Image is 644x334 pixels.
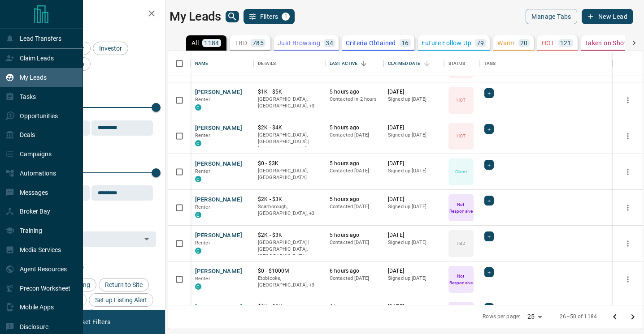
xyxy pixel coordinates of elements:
div: Claimed Date [383,51,444,76]
button: [PERSON_NAME] [195,231,242,240]
span: + [487,124,491,133]
p: West End, East End, Toronto [258,275,321,289]
p: 121 [560,40,571,46]
p: Signed up [DATE] [388,239,439,246]
div: + [484,303,494,313]
div: Status [444,51,480,76]
p: Signed up [DATE] [388,132,439,139]
p: [GEOGRAPHIC_DATA] | [GEOGRAPHIC_DATA], [GEOGRAPHIC_DATA] [258,239,321,260]
p: Contacted [DATE] [330,167,379,175]
button: [PERSON_NAME] [195,160,242,168]
p: [DATE] [388,303,439,311]
button: Manage Tabs [526,9,577,24]
p: Contacted [DATE] [330,203,379,210]
button: more [621,201,635,214]
p: Not Responsive [449,201,473,214]
button: [PERSON_NAME] [195,196,242,204]
h1: My Leads [170,9,221,24]
p: Toronto [258,132,321,153]
p: [DATE] [388,124,439,132]
p: Taken on Showings [585,40,642,46]
p: TBD [457,240,465,247]
p: Contacted [DATE] [330,132,379,139]
div: condos.ca [195,176,201,182]
p: $0 - $3K [258,160,321,167]
span: 1 [283,13,289,20]
div: Tags [484,51,496,76]
p: Criteria Obtained [346,40,396,46]
div: Last Active [330,51,357,76]
p: 34 [326,40,333,46]
p: $2K - $4K [258,124,321,132]
p: Signed up [DATE] [388,275,439,282]
span: Renter [195,133,210,138]
div: Investor [93,42,128,55]
div: Tags [480,51,613,76]
div: condos.ca [195,212,201,218]
p: 6 hours ago [330,303,379,311]
div: Details [253,51,325,76]
p: Contacted [DATE] [330,275,379,282]
p: TBD [235,40,247,46]
p: 5 hours ago [330,124,379,132]
div: Claimed Date [388,51,421,76]
span: + [487,196,491,205]
p: [DATE] [388,267,439,275]
button: Go to next page [624,308,642,326]
p: HOT [542,40,555,46]
div: + [484,196,494,206]
p: 5 hours ago [330,231,379,239]
span: + [487,89,491,98]
span: Renter [195,240,210,246]
p: $0 - $1000M [258,267,321,275]
button: search button [226,11,239,22]
span: + [487,304,491,313]
button: [PERSON_NAME] [195,88,242,97]
div: Name [195,51,209,76]
p: Warm [497,40,515,46]
div: + [484,124,494,134]
span: Renter [195,204,210,210]
button: [PERSON_NAME] [195,124,242,133]
p: [DATE] [388,231,439,239]
p: 785 [252,40,264,46]
p: Signed up [DATE] [388,203,439,210]
p: Rows per page: [483,313,520,321]
p: 20 [520,40,528,46]
span: + [487,160,491,169]
div: Status [448,51,465,76]
button: Open [140,233,153,245]
span: + [487,268,491,277]
p: 5 hours ago [330,88,379,96]
button: New Lead [582,9,633,24]
p: North York, West End, Toronto [258,203,321,217]
div: + [484,160,494,170]
p: 79 [477,40,484,46]
p: [DATE] [388,160,439,167]
button: Sort [357,57,370,70]
p: [DATE] [388,88,439,96]
div: Name [191,51,253,76]
p: 6 hours ago [330,267,379,275]
span: Renter [195,97,210,103]
p: Not Responsive [449,273,473,286]
button: Filters1 [244,9,295,24]
p: Signed up [DATE] [388,167,439,175]
button: more [621,94,635,107]
button: [PERSON_NAME] [195,303,242,312]
p: $2K - $3K [258,196,321,203]
div: + [484,231,494,241]
p: Just Browsing [278,40,320,46]
p: Contacted in 2 hours [330,96,379,103]
p: [DATE] [388,196,439,203]
p: $2K - $3K [258,231,321,239]
span: Renter [195,168,210,174]
p: 1184 [204,40,219,46]
p: 16 [401,40,409,46]
div: Last Active [325,51,383,76]
p: $1K - $5K [258,88,321,96]
div: Return to Site [99,278,149,291]
p: East End, Midtown | Central, Toronto [258,96,321,110]
p: Client [455,168,467,175]
div: condos.ca [195,140,201,146]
